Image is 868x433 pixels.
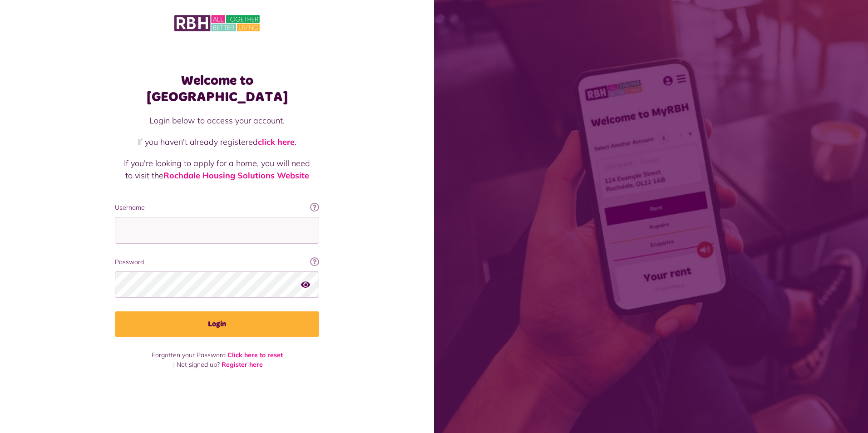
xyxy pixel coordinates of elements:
[177,360,220,369] span: Not signed up?
[115,73,319,105] h1: Welcome to [GEOGRAPHIC_DATA]
[222,360,263,369] a: Register here
[115,257,319,267] label: Password
[174,14,260,33] img: MyRBH
[115,203,319,212] label: Username
[115,311,319,337] button: Login
[227,351,283,359] a: Click here to reset
[124,157,310,182] p: If you're looking to apply for a home, you will need to visit the
[163,170,309,181] a: Rochdale Housing Solutions Website
[152,351,226,359] span: Forgotten your Password
[124,114,310,127] p: Login below to access your account.
[258,137,295,147] a: click here
[124,136,310,148] p: If you haven't already registered .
